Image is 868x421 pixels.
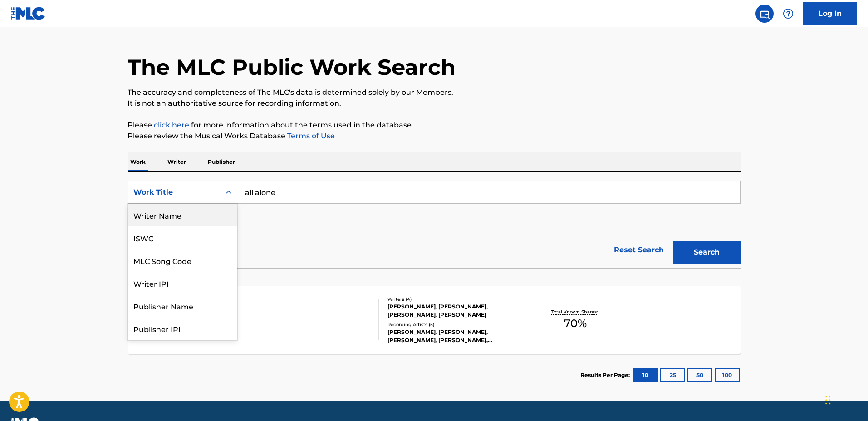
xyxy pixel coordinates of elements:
h1: The MLC Public Work Search [128,54,456,81]
button: 100 [715,368,740,382]
img: help [783,8,794,19]
div: Recording Artists ( 5 ) [387,321,525,328]
div: MLC Song Code [128,249,237,272]
img: MLC Logo [11,7,46,20]
div: Drag [825,387,831,414]
div: ISWC [128,226,237,249]
a: Terms of Use [285,132,335,140]
p: Publisher [205,152,238,171]
p: Writer [165,152,189,171]
form: Search Form [128,181,741,268]
button: 50 [687,368,712,382]
div: Publisher Name [128,294,237,317]
p: Please review the Musical Works Database [128,131,741,142]
iframe: Chat Widget [823,377,868,421]
a: Reset Search [609,240,668,260]
p: It is not an authoritative source for recording information. [128,98,741,109]
div: Publisher IPI [128,317,237,340]
p: Total Known Shares: [551,308,600,315]
a: ALL ALONEMLC Song Code:AX2DXYISWC:Writers (4)[PERSON_NAME], [PERSON_NAME], [PERSON_NAME], [PERSON... [128,286,741,354]
div: Writer IPI [128,272,237,294]
div: [PERSON_NAME], [PERSON_NAME], [PERSON_NAME], [PERSON_NAME], [PERSON_NAME] [387,328,525,344]
a: click here [154,121,189,129]
button: 25 [660,368,685,382]
div: Help [779,5,797,23]
a: Log In [803,2,857,25]
p: Work [128,152,148,171]
span: 70 % [564,315,587,332]
button: 10 [633,368,658,382]
p: Please for more information about the terms used in the database. [128,120,741,131]
button: Search [673,241,741,264]
a: Public Search [755,5,774,23]
div: Writer Name [128,204,237,226]
p: Results Per Page: [580,371,632,379]
p: The accuracy and completeness of The MLC's data is determined solely by our Members. [128,87,741,98]
div: Work Title [133,187,215,198]
div: Writers ( 4 ) [387,296,525,303]
div: [PERSON_NAME], [PERSON_NAME], [PERSON_NAME], [PERSON_NAME] [387,303,525,319]
img: search [759,8,770,19]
